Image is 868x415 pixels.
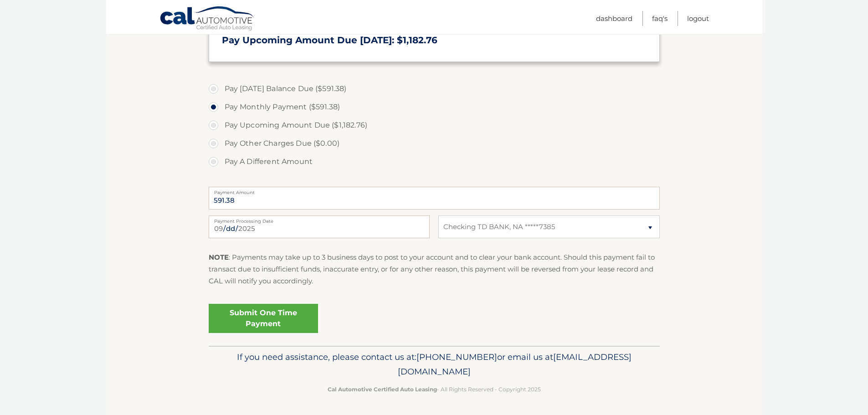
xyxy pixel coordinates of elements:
[209,187,660,194] label: Payment Amount
[209,304,318,333] a: Submit One Time Payment
[209,187,660,210] input: Payment Amount
[416,352,497,362] span: [PHONE_NUMBER]
[222,35,647,46] h3: Pay Upcoming Amount Due [DATE]: $1,182.76
[209,116,660,134] label: Pay Upcoming Amount Due ($1,182.76)
[215,350,654,379] p: If you need assistance, please contact us at: or email us at
[209,215,430,238] input: Payment Date
[687,11,709,26] a: Logout
[159,6,255,32] a: Cal Automotive
[209,215,430,223] label: Payment Processing Date
[209,251,660,287] p: : Payments may take up to 3 business days to post to your account and to clear your bank account....
[209,253,229,261] strong: NOTE
[596,11,632,26] a: Dashboard
[209,153,660,171] label: Pay A Different Amount
[652,11,668,26] a: FAQ's
[328,386,437,393] strong: Cal Automotive Certified Auto Leasing
[398,352,632,377] span: [EMAIL_ADDRESS][DOMAIN_NAME]
[209,80,660,98] label: Pay [DATE] Balance Due ($591.38)
[209,134,660,153] label: Pay Other Charges Due ($0.00)
[209,98,660,116] label: Pay Monthly Payment ($591.38)
[215,384,654,394] p: - All Rights Reserved - Copyright 2025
